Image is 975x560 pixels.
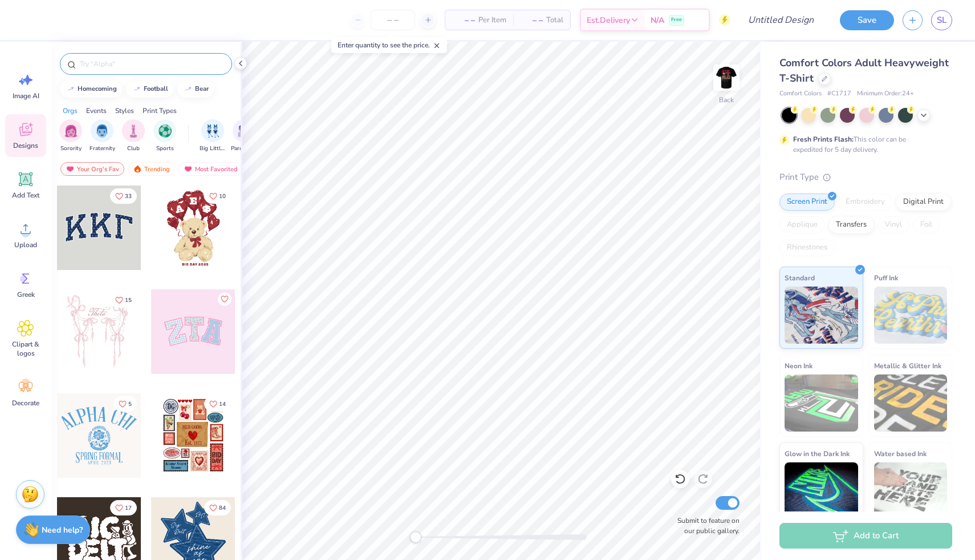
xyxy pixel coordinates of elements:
[195,86,209,92] div: bear
[371,10,415,30] input: – –
[110,292,137,308] button: Like
[785,374,858,432] img: Neon Ink
[96,124,108,138] img: Fraternity Image
[231,119,257,153] div: filter for Parent's Weekend
[153,119,176,153] button: filter button
[219,401,226,407] span: 14
[913,216,940,233] div: Foil
[113,396,137,412] button: Like
[177,80,214,98] button: bear
[133,165,142,173] img: trending.gif
[122,119,145,153] div: filter for Club
[90,119,115,153] div: filter for Fraternity
[219,194,226,199] span: 10
[14,240,37,249] span: Upload
[60,80,122,98] button: homecoming
[793,135,854,144] strong: Fresh Prints Flash:
[452,14,475,26] span: – –
[838,194,892,211] div: Embroidery
[125,297,132,303] span: 15
[874,462,948,519] img: Water based Ink
[331,37,447,53] div: Enter quantity to see the price.
[651,14,664,26] span: N/A
[126,80,173,98] button: football
[785,287,858,344] img: Standard
[7,340,44,358] span: Clipart & logos
[840,10,894,30] button: Save
[779,194,835,211] div: Screen Print
[115,106,134,116] div: Styles
[110,500,137,515] button: Like
[874,272,898,284] span: Puff Ink
[931,10,952,30] a: SL
[410,531,421,543] div: Accessibility label
[779,239,835,256] div: Rhinestones
[90,144,115,153] span: Fraternity
[857,89,914,99] span: Minimum Order: 24 +
[874,360,941,372] span: Metallic & Glitter Ink
[779,89,822,99] span: Comfort Colors
[125,505,132,511] span: 17
[143,106,177,116] div: Print Types
[785,272,815,284] span: Standard
[128,162,175,176] div: Trending
[12,191,39,200] span: Add Text
[59,119,82,153] button: filter button
[219,505,226,511] span: 84
[739,9,823,31] input: Untitled Design
[63,106,78,116] div: Orgs
[204,500,231,515] button: Like
[86,106,107,116] div: Events
[59,119,82,153] div: filter for Sorority
[204,188,231,204] button: Like
[128,401,132,407] span: 5
[793,134,933,155] div: This color can be expedited for 5 day delivery.
[478,14,506,26] span: Per Item
[66,86,75,92] img: trend_line.gif
[184,86,193,92] img: trend_line.gif
[715,66,738,89] img: Back
[42,525,83,535] strong: Need help?
[779,216,825,233] div: Applique
[110,188,137,204] button: Like
[127,124,140,138] img: Club Image
[874,287,948,344] img: Puff Ink
[520,14,543,26] span: – –
[719,95,734,105] div: Back
[874,374,948,432] img: Metallic & Glitter Ink
[13,141,38,150] span: Designs
[671,515,740,536] label: Submit to feature on our public gallery.
[60,144,82,153] span: Sorority
[64,124,78,138] img: Sorority Image
[587,14,630,26] span: Est. Delivery
[204,396,231,412] button: Like
[12,398,39,408] span: Decorate
[200,119,226,153] button: filter button
[153,119,176,153] div: filter for Sports
[218,292,231,306] button: Like
[60,162,124,176] div: Your Org's Fav
[785,462,858,519] img: Glow in the Dark Ink
[13,91,39,100] span: Image AI
[827,89,851,99] span: # C1717
[125,194,132,199] span: 33
[785,448,850,460] span: Glow in the Dark Ink
[779,171,952,184] div: Print Type
[779,56,949,85] span: Comfort Colors Adult Heavyweight T-Shirt
[127,144,140,153] span: Club
[79,58,225,70] input: Try "Alpha"
[132,86,141,92] img: trend_line.gif
[874,448,927,460] span: Water based Ink
[78,86,117,92] div: homecoming
[178,162,243,176] div: Most Favorited
[184,165,193,173] img: most_fav.gif
[546,14,563,26] span: Total
[828,216,874,233] div: Transfers
[90,119,115,153] button: filter button
[66,165,75,173] img: most_fav.gif
[159,124,172,138] img: Sports Image
[200,119,226,153] div: filter for Big Little Reveal
[238,124,251,138] img: Parent's Weekend Image
[231,119,257,153] button: filter button
[937,14,946,27] span: SL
